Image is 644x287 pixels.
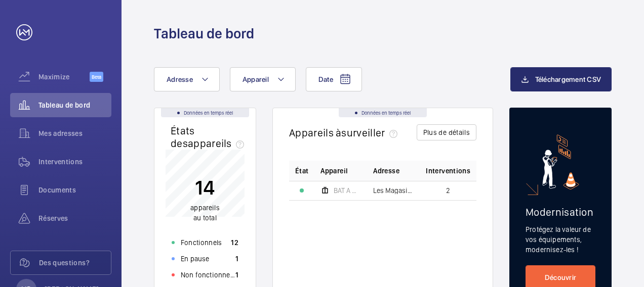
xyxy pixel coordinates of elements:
[235,254,238,264] p: 1
[230,67,296,91] button: Appareil
[373,166,399,176] span: Adresse
[167,75,193,83] span: Adresse
[39,258,111,268] span: Des questions?
[320,166,348,176] span: Appareil
[38,185,111,195] span: Documents
[38,100,111,110] span: Tableau de bord
[161,108,249,117] div: Données en temps réel
[341,126,401,139] span: surveiller
[446,187,450,194] span: 2
[38,72,90,82] span: Maximize
[188,137,248,150] span: appareils
[90,72,103,82] span: Beta
[526,224,595,255] p: Protégez la valeur de vos équipements, modernisez-les !
[190,203,220,223] p: au total
[510,67,612,91] button: Téléchargement CSV
[171,124,248,150] h2: États des
[190,175,220,200] p: 14
[426,166,470,176] span: Interventions
[373,187,414,194] span: Les Magasins Généraux - [STREET_ADDRESS]
[417,124,476,140] button: Plus de détails
[38,157,111,167] span: Interventions
[318,75,333,83] span: Date
[181,237,222,248] p: Fonctionnels
[154,24,254,43] h1: Tableau de bord
[235,270,238,280] p: 1
[38,213,111,223] span: Réserves
[181,254,209,264] p: En pause
[38,128,111,138] span: Mes adresses
[154,67,220,91] button: Adresse
[334,187,361,194] span: BAT A Monte-charge
[295,166,308,176] p: État
[181,270,235,280] p: Non fonctionnels
[243,75,269,83] span: Appareil
[526,206,595,218] h2: Modernisation
[289,126,401,139] h2: Appareils à
[542,134,579,189] img: marketing-card.svg
[190,204,220,212] span: appareils
[306,67,362,91] button: Date
[231,237,238,248] p: 12
[339,108,427,117] div: Données en temps réel
[535,75,601,83] span: Téléchargement CSV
